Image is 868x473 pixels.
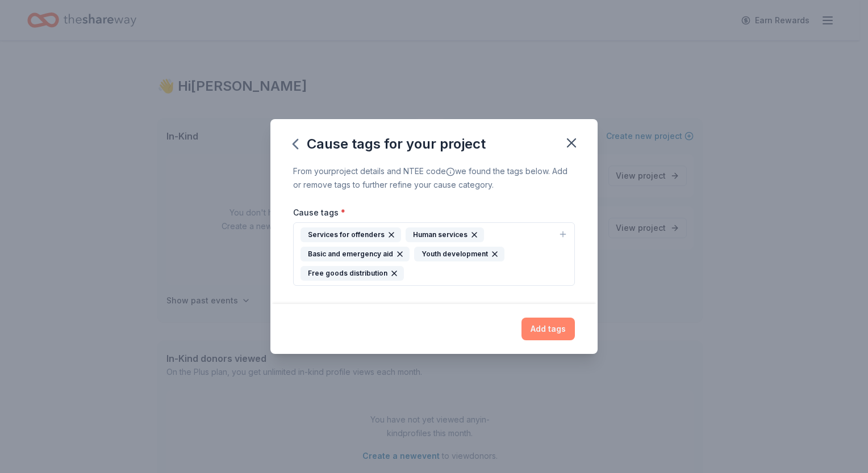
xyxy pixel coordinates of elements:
label: Cause tags [293,207,345,218]
div: Basic and emergency aid [301,247,410,261]
button: Add tags [521,318,575,340]
div: Services for offenders [301,227,401,242]
div: From your project details and NTEE code we found the tags below. Add or remove tags to further re... [293,164,575,192]
button: Services for offendersHuman servicesBasic and emergency aidYouth developmentFree goods distribution [293,222,575,286]
div: Youth development [414,247,504,261]
div: Human services [406,227,484,242]
div: Free goods distribution [301,266,404,281]
div: Cause tags for your project [293,135,486,153]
